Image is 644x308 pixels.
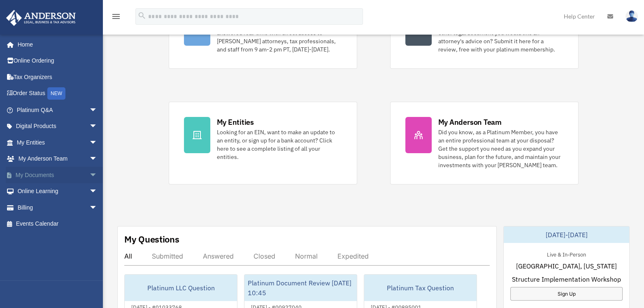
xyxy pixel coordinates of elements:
[111,12,121,21] i: menu
[6,118,110,135] a: Digital Productsarrow_drop_down
[438,21,563,54] div: Do you have a contract, rental agreement, or other legal document you would like an attorney's ad...
[6,53,110,69] a: Online Ordering
[512,274,621,284] span: Structure Implementation Workshop
[169,102,357,184] a: My Entities Looking for an EIN, want to make an update to an entity, or sign up for a bank accoun...
[203,252,234,260] div: Answered
[6,216,110,232] a: Events Calendar
[6,102,110,118] a: Platinum Q&Aarrow_drop_down
[6,183,110,200] a: Online Learningarrow_drop_down
[6,151,110,167] a: My Anderson Teamarrow_drop_down
[89,118,106,135] span: arrow_drop_down
[6,85,110,102] a: Order StatusNEW
[89,167,106,184] span: arrow_drop_down
[124,252,132,260] div: All
[124,233,179,245] div: My Questions
[516,261,617,271] span: [GEOGRAPHIC_DATA], [US_STATE]
[137,11,146,20] i: search
[6,134,110,151] a: My Entitiesarrow_drop_down
[295,252,318,260] div: Normal
[253,252,275,260] div: Closed
[438,128,563,169] div: Did you know, as a Platinum Member, you have an entire professional team at your disposal? Get th...
[6,167,110,183] a: My Documentsarrow_drop_down
[625,10,638,22] img: User Pic
[6,36,106,53] a: Home
[390,102,579,184] a: My Anderson Team Did you know, as a Platinum Member, you have an entire professional team at your...
[217,117,254,127] div: My Entities
[89,151,106,168] span: arrow_drop_down
[217,128,342,161] div: Looking for an EIN, want to make an update to an entity, or sign up for a bank account? Click her...
[510,287,623,301] a: Sign Up
[540,250,593,258] div: Live & In-Person
[89,134,106,151] span: arrow_drop_down
[47,87,65,100] div: NEW
[6,199,110,216] a: Billingarrow_drop_down
[152,252,183,260] div: Submitted
[111,14,121,21] a: menu
[504,226,629,243] div: [DATE]-[DATE]
[89,183,106,200] span: arrow_drop_down
[4,10,78,26] img: Anderson Advisors Platinum Portal
[89,102,106,119] span: arrow_drop_down
[244,275,357,301] div: Platinum Document Review [DATE] 10:45
[89,199,106,216] span: arrow_drop_down
[125,275,237,301] div: Platinum LLC Question
[364,275,477,301] div: Platinum Tax Question
[337,252,369,260] div: Expedited
[217,21,342,54] div: Further your learning and get your questions answered real-time with direct access to [PERSON_NAM...
[438,117,502,127] div: My Anderson Team
[6,69,110,85] a: Tax Organizers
